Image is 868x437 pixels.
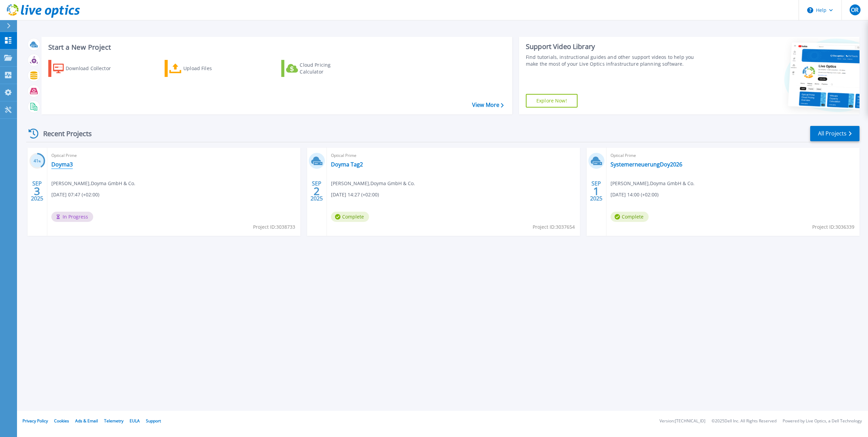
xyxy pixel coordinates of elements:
div: Upload Files [183,62,238,75]
h3: Start a New Project [48,44,503,51]
span: [DATE] 14:00 (+02:00) [611,191,658,198]
a: Doyma Tag2 [331,161,363,168]
span: Project ID: 3036339 [812,223,854,231]
span: [DATE] 14:27 (+02:00) [331,191,379,198]
div: SEP 2025 [31,179,44,204]
a: SystemerneuerungDoy2026 [611,161,682,168]
div: Cloud Pricing Calculator [300,62,354,75]
span: 2 [314,188,320,194]
span: [PERSON_NAME] , Doyma GmbH & Co. [331,180,415,187]
div: SEP 2025 [310,179,323,204]
a: EULA [130,418,140,424]
span: OR [851,7,858,13]
span: [PERSON_NAME] , Doyma GmbH & Co. [611,180,695,187]
a: Cookies [54,418,69,424]
span: In Progress [51,212,93,222]
div: Support Video Library [526,42,702,51]
a: Upload Files [165,60,240,77]
a: Support [146,418,161,424]
a: Privacy Policy [22,418,48,424]
span: 1 [593,188,599,194]
span: Complete [331,212,369,222]
a: Ads & Email [75,418,98,424]
span: [PERSON_NAME] , Doyma GmbH & Co. [51,180,135,187]
span: % [38,159,41,163]
h3: 41 [29,157,45,165]
span: Optical Prime [51,152,296,159]
a: Doyma3 [51,161,73,168]
a: Explore Now! [526,94,578,108]
div: Recent Projects [26,125,101,142]
span: 3 [34,188,40,194]
div: Find tutorials, instructional guides and other support videos to help you make the most of your L... [526,54,702,67]
div: SEP 2025 [590,179,603,204]
a: Download Collector [48,60,124,77]
li: Powered by Live Optics, a Dell Technology [783,419,862,423]
a: All Projects [810,126,859,141]
a: Telemetry [104,418,123,424]
li: Version: [TECHNICAL_ID] [660,419,705,423]
li: © 2025 Dell Inc. All Rights Reserved [712,419,777,423]
span: Optical Prime [611,152,855,159]
span: Optical Prime [331,152,576,159]
a: View More [472,102,504,108]
a: Cloud Pricing Calculator [281,60,357,77]
div: Download Collector [66,62,120,75]
span: [DATE] 07:47 (+02:00) [51,191,99,198]
span: Project ID: 3037654 [533,223,575,231]
span: Project ID: 3038733 [253,223,295,231]
span: Complete [611,212,649,222]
